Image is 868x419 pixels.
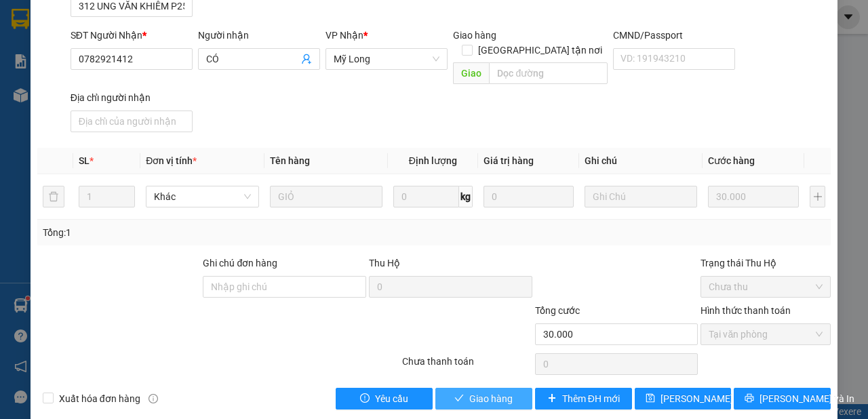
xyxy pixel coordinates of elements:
span: user-add [301,54,312,64]
button: exclamation-circleYêu cầu [336,388,433,410]
span: info-circle [149,394,158,403]
div: Chưa thanh toán [401,354,534,378]
input: 0 [484,186,574,207]
span: Giá trị hàng [484,155,534,166]
button: plusThêm ĐH mới [535,388,632,410]
button: delete [43,186,64,207]
span: Thu Hộ [369,258,400,268]
span: Nhận: [159,12,191,26]
span: printer [745,393,754,404]
span: Tại văn phòng [709,324,823,344]
div: Trạng thái Thu Hộ [701,256,831,271]
span: Giao hàng [453,30,496,41]
span: [GEOGRAPHIC_DATA] tận nơi [473,43,608,58]
span: Định lượng [409,155,457,166]
span: exclamation-circle [360,393,370,404]
span: Cước hàng [708,155,755,166]
input: Ghi Chú [585,186,697,207]
input: Địa chỉ của người nhận [71,111,193,132]
span: [PERSON_NAME] thay đổi [660,391,769,406]
span: Thêm ĐH mới [562,391,620,406]
span: [PERSON_NAME] và In [759,391,854,406]
div: [PERSON_NAME] [159,42,268,58]
span: kg [459,186,473,207]
div: Người nhận [198,28,320,43]
span: Mỹ Long [334,49,439,69]
div: Địa chỉ người nhận [71,90,193,105]
div: [PERSON_NAME] [12,28,149,44]
div: SĐT Người Nhận [71,28,193,43]
div: CMND/Passport [613,28,735,43]
span: Tổng cước [535,305,580,316]
span: Yêu cầu [375,391,408,406]
span: Gửi: [12,13,33,27]
div: [PERSON_NAME] [159,12,268,42]
div: Mỹ Long [12,12,149,28]
div: 0972258551 [159,58,268,77]
input: Ghi chú đơn hàng [203,276,366,298]
span: Chưa thu [709,277,823,297]
span: VP Nhận [325,30,363,41]
input: VD: Bàn, Ghế [270,186,382,207]
span: save [646,393,655,404]
label: Ghi chú đơn hàng [203,258,277,268]
span: Khác [154,186,250,207]
span: SL [79,155,90,166]
button: printer[PERSON_NAME] và In [734,388,831,410]
span: Giao hàng [469,391,513,406]
div: Tổng: 1 [43,225,336,240]
span: plus [547,393,557,404]
label: Hình thức thanh toán [701,305,791,316]
span: Xuất hóa đơn hàng [54,391,146,406]
th: Ghi chú [579,148,703,174]
span: Đơn vị tính [146,155,197,166]
button: plus [810,186,825,207]
button: checkGiao hàng [435,388,532,410]
button: save[PERSON_NAME] thay đổi [635,388,732,410]
div: ẤP 2 [GEOGRAPHIC_DATA] [12,63,149,96]
span: check [454,393,464,404]
span: Giao [453,62,489,84]
div: 0778474923 [12,44,149,63]
span: Tên hàng [270,155,310,166]
input: 0 [708,186,799,207]
input: Dọc đường [489,62,607,84]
